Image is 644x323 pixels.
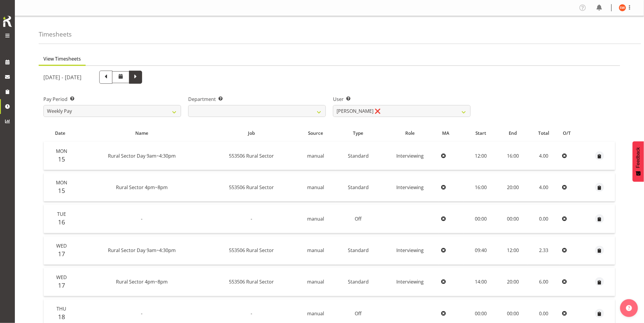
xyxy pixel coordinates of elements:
span: Interviewing [396,247,424,254]
td: Standard [335,142,381,170]
span: Mon [56,148,67,154]
td: 12:00 [464,142,498,170]
span: Interviewing [396,184,424,191]
label: Pay Period [43,96,181,103]
td: 4.00 [528,173,560,202]
span: End [509,130,517,137]
td: 20:00 [498,173,528,202]
td: Standard [335,173,381,202]
span: 553506 Rural Sector [229,153,274,159]
label: Department [188,96,326,103]
span: Rural Sector Day 9am~4:30pm [108,247,176,254]
span: manual [307,216,324,222]
td: 14:00 [464,268,498,296]
span: 553506 Rural Sector [229,184,274,191]
span: manual [307,310,324,317]
span: - [141,310,143,317]
td: 4.00 [528,142,560,170]
span: Wed [56,274,67,281]
td: 20:00 [498,268,528,296]
span: Type [353,130,364,137]
span: Name [135,130,148,137]
td: Off [335,205,381,233]
span: MA [442,130,450,137]
span: - [141,216,143,222]
span: View Timesheets [43,55,81,62]
span: 553506 Rural Sector [229,247,274,254]
span: 17 [58,281,65,289]
label: User [333,96,471,103]
span: Wed [56,243,67,249]
td: 00:00 [464,205,498,233]
span: Role [405,130,415,137]
span: 17 [58,250,65,258]
td: 16:00 [498,142,528,170]
span: Tue [57,211,66,217]
img: Rosterit icon logo [1,15,13,28]
span: manual [307,278,324,285]
td: 16:00 [464,173,498,202]
img: help-xxl-2.png [626,305,632,311]
td: 09:40 [464,236,498,265]
span: 18 [58,313,65,321]
span: Job [248,130,255,137]
button: Feedback - Show survey [633,141,644,182]
span: Rural Sector Day 9am~4:30pm [108,153,176,159]
span: O/T [563,130,571,137]
span: Date [55,130,65,137]
span: Interviewing [396,278,424,285]
span: - [251,216,252,222]
span: 15 [58,155,65,163]
span: 16 [58,218,65,226]
span: Thu [56,305,66,312]
td: Standard [335,268,381,296]
span: Total [538,130,549,137]
h4: Timesheets [39,31,72,38]
span: manual [307,247,324,254]
span: 553506 Rural Sector [229,278,274,285]
span: Mon [56,179,67,186]
td: 0.00 [528,205,560,233]
span: 15 [58,186,65,195]
span: Interviewing [396,153,424,159]
span: manual [307,153,324,159]
td: 12:00 [498,236,528,265]
img: shannon-whelan11890.jpg [619,4,626,11]
span: Start [476,130,486,137]
span: Feedback [636,147,641,168]
td: 2.33 [528,236,560,265]
h5: [DATE] - [DATE] [43,74,81,80]
span: Rural Sector 4pm~8pm [116,184,168,191]
td: 6.00 [528,268,560,296]
span: manual [307,184,324,191]
span: Source [308,130,323,137]
span: Rural Sector 4pm~8pm [116,278,168,285]
td: 00:00 [498,205,528,233]
span: - [251,310,252,317]
td: Standard [335,236,381,265]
